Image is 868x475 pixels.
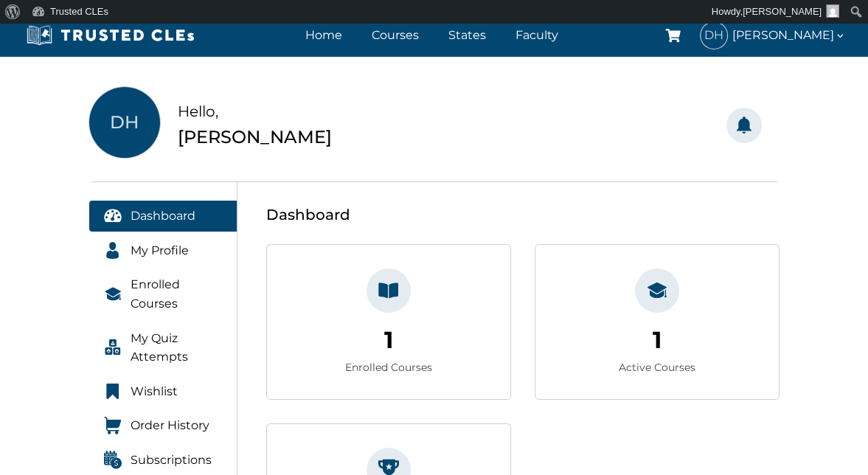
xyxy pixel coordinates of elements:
a: Enrolled Courses [89,269,237,319]
a: Order History [89,410,237,441]
span: Subscriptions [131,451,212,470]
div: 1 [384,322,393,359]
span: My Quiz Attempts [131,329,223,367]
a: Home [302,24,346,46]
div: 1 [653,322,662,359]
a: Courses [368,24,423,46]
span: Wishlist [131,382,178,401]
div: Active Courses [619,359,695,375]
span: Enrolled Courses [131,275,223,313]
span: [PERSON_NAME] [732,25,846,45]
a: My Quiz Attempts [89,323,237,372]
div: [PERSON_NAME] [178,123,332,151]
span: My Profile [131,241,189,260]
div: Enrolled Courses [345,359,432,375]
a: My Profile [89,235,237,266]
div: Hello, [178,100,332,123]
span: [PERSON_NAME] [743,6,822,17]
div: Dashboard [266,203,780,226]
img: Trusted CLEs [22,24,198,46]
a: Dashboard [89,201,237,232]
span: Order History [131,416,209,435]
span: DH [701,22,727,49]
a: States [445,24,490,46]
span: DH [89,87,160,158]
a: Faculty [512,24,562,46]
span: Dashboard [131,207,195,226]
a: Wishlist [89,376,237,407]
